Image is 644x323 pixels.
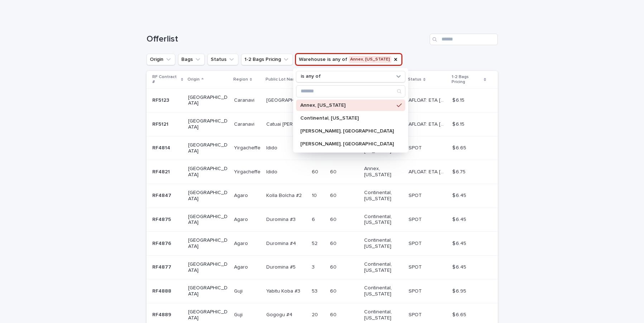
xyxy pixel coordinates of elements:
[234,310,244,318] p: Guji
[266,263,297,270] p: Duromina #5
[409,263,423,270] p: SPOT
[188,261,228,274] p: [GEOGRAPHIC_DATA]
[266,191,303,199] p: Kolla Bolcha #2
[234,191,249,199] p: Agaro
[234,144,262,151] p: Yirgacheffe
[234,239,249,247] p: Agaro
[266,96,307,103] p: [GEOGRAPHIC_DATA]
[207,54,238,65] button: Status
[296,85,405,97] div: Search
[233,76,248,83] p: Region
[301,73,321,79] p: is any of
[330,263,338,270] p: 60
[266,76,299,83] p: Public Lot Name
[147,208,498,232] tr: RF4875RF4875 [GEOGRAPHIC_DATA]AgaroAgaro Duromina #3Duromina #3 66 6060 Continental, [US_STATE] S...
[234,287,244,294] p: Guji
[147,112,498,136] tr: RF5121RF5121 [GEOGRAPHIC_DATA]CaranaviCaranavi Catuai [PERSON_NAME]Catuai [PERSON_NAME] 106106 60...
[409,120,448,127] p: AFLOAT: ETA 10-15-2025
[409,310,423,318] p: SPOT
[147,160,498,184] tr: RF4821RF4821 [GEOGRAPHIC_DATA]YirgacheffeYirgacheffe IdidoIdido 6060 6060 Annex, [US_STATE] AFLOA...
[188,214,228,226] p: [GEOGRAPHIC_DATA]
[234,215,249,223] p: Agaro
[234,96,256,103] p: Caranavi
[409,287,423,294] p: SPOT
[152,120,170,127] p: RF5121
[312,263,316,270] p: 3
[152,191,173,199] p: RF4847
[266,120,307,127] p: Catuai [PERSON_NAME]
[152,215,172,223] p: RF4875
[147,279,498,303] tr: RF4888RF4888 [GEOGRAPHIC_DATA]GujiGuji Yabitu Koba #3Yabitu Koba #3 5353 6060 Continental, [US_ST...
[300,129,394,134] p: [PERSON_NAME], [GEOGRAPHIC_DATA]
[188,309,228,321] p: [GEOGRAPHIC_DATA]
[152,144,172,151] p: RF4814
[452,263,468,270] p: $ 6.45
[452,310,468,318] p: $ 6.65
[409,96,448,103] p: AFLOAT: ETA 10-15-2025
[452,96,466,103] p: $ 6.15
[234,120,256,127] p: Caranavi
[330,191,338,199] p: 60
[409,191,423,199] p: SPOT
[152,310,173,318] p: RF4889
[296,54,402,65] button: Warehouse
[178,54,205,65] button: Bags
[409,168,448,175] p: AFLOAT: ETA 09-28-2025
[147,232,498,256] tr: RF4876RF4876 [GEOGRAPHIC_DATA]AgaroAgaro Duromina #4Duromina #4 5252 6060 Continental, [US_STATE]...
[152,168,171,175] p: RF4821
[296,86,405,97] input: Search
[266,168,279,175] p: Idido
[234,168,262,175] p: Yirgacheffe
[266,287,302,294] p: Yabitu Koba #3
[266,239,297,247] p: Duromina #4
[152,73,180,86] p: RF Contract #
[188,285,228,297] p: [GEOGRAPHIC_DATA]
[147,54,175,65] button: Origin
[147,255,498,279] tr: RF4877RF4877 [GEOGRAPHIC_DATA]AgaroAgaro Duromina #5Duromina #5 33 6060 Continental, [US_STATE] S...
[234,263,249,270] p: Agaro
[188,118,228,130] p: [GEOGRAPHIC_DATA]
[241,54,293,65] button: 1-2 Bags Pricing
[152,287,173,294] p: RF4888
[188,95,228,107] p: [GEOGRAPHIC_DATA]
[266,144,279,151] p: Idido
[152,263,173,270] p: RF4877
[408,76,421,83] p: Status
[409,239,423,247] p: SPOT
[330,287,338,294] p: 60
[147,34,427,44] h1: Offerlist
[300,116,394,121] p: Continental, [US_STATE]
[452,144,468,151] p: $ 6.65
[188,190,228,202] p: [GEOGRAPHIC_DATA]
[312,191,318,199] p: 10
[312,215,316,223] p: 6
[312,239,319,247] p: 52
[188,142,228,154] p: [GEOGRAPHIC_DATA]
[300,141,394,146] p: [PERSON_NAME], [GEOGRAPHIC_DATA]
[266,215,297,223] p: Duromina #3
[409,215,423,223] p: SPOT
[312,168,320,175] p: 60
[152,239,173,247] p: RF4876
[430,34,498,45] input: Search
[152,96,171,103] p: RF5123
[147,88,498,112] tr: RF5123RF5123 [GEOGRAPHIC_DATA]CaranaviCaranavi [GEOGRAPHIC_DATA][GEOGRAPHIC_DATA] 88 6060 Contine...
[188,166,228,178] p: [GEOGRAPHIC_DATA]
[147,184,498,208] tr: RF4847RF4847 [GEOGRAPHIC_DATA]AgaroAgaro Kolla Bolcha #2Kolla Bolcha #2 1010 6060 Continental, [U...
[452,287,468,294] p: $ 6.95
[188,237,228,250] p: [GEOGRAPHIC_DATA]
[330,215,338,223] p: 60
[147,136,498,160] tr: RF4814RF4814 [GEOGRAPHIC_DATA]YirgacheffeYirgacheffe IdidoIdido 99 6060 Continental, [US_STATE] S...
[330,310,338,318] p: 60
[330,239,338,247] p: 60
[452,168,467,175] p: $ 6.75
[187,76,200,83] p: Origin
[452,191,468,199] p: $ 6.45
[330,168,338,175] p: 60
[266,310,294,318] p: Gogogu #4
[409,144,423,151] p: SPOT
[312,287,319,294] p: 53
[452,215,468,223] p: $ 6.45
[452,239,468,247] p: $ 6.45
